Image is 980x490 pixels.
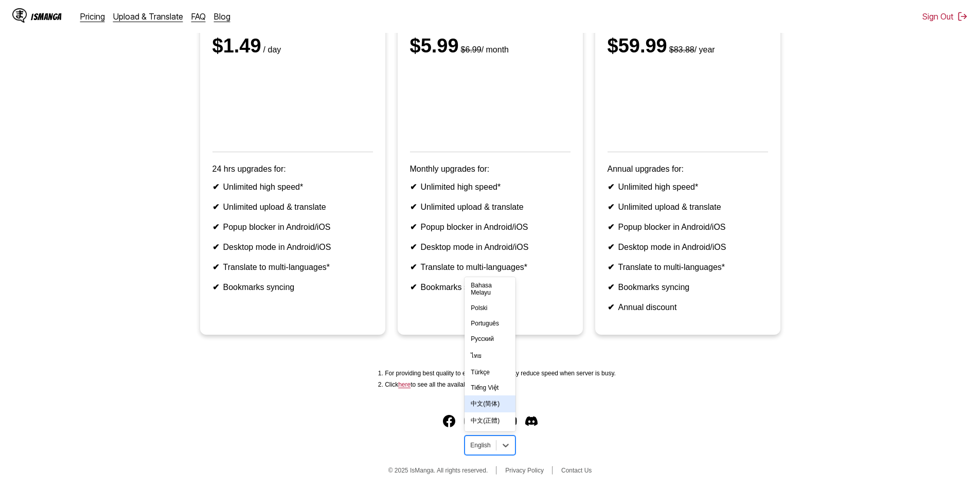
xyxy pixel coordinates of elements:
li: Annual discount [608,302,768,312]
b: ✔ [212,243,219,251]
div: $59.99 [608,35,768,57]
div: Polski [465,300,515,316]
li: Bookmarks syncing [608,282,768,292]
a: Instagram [464,415,476,427]
b: ✔ [410,203,417,211]
div: Bahasa Melayu [465,278,515,300]
li: Unlimited upload & translate [410,202,571,212]
b: ✔ [608,243,614,251]
div: Русский [465,331,515,347]
b: ✔ [410,283,417,292]
li: Unlimited upload & translate [608,202,768,212]
a: Pricing [80,11,105,22]
a: IsManga LogoIsManga [12,8,80,25]
li: Click to see all the available languages [385,381,616,388]
a: Facebook [443,415,455,427]
li: Unlimited high speed* [212,182,373,192]
b: ✔ [608,183,614,191]
img: IsManga Logo [12,8,27,23]
b: ✔ [212,223,219,231]
a: Contact Us [561,467,592,474]
iframe: PayPal [410,69,571,137]
img: Sign out [957,11,968,22]
li: Desktop mode in Android/iOS [608,242,768,252]
li: Desktop mode in Android/iOS [410,242,571,252]
s: $83.88 [669,45,694,54]
b: ✔ [410,263,417,271]
div: Português [465,316,515,331]
div: Tiếng Việt [465,380,515,395]
b: ✔ [608,283,614,292]
iframe: PayPal [212,69,373,137]
li: Bookmarks syncing [410,282,571,292]
p: Annual upgrades for: [608,165,768,174]
b: ✔ [212,263,219,271]
p: Monthly upgrades for: [410,165,571,174]
b: ✔ [608,223,614,231]
li: Unlimited upload & translate [212,202,373,212]
a: Privacy Policy [505,467,544,474]
li: Translate to multi-languages* [608,262,768,272]
small: / day [261,45,281,54]
a: Available languages [398,381,411,388]
b: ✔ [410,223,417,231]
div: ไทย [465,347,515,365]
small: / month [459,45,509,54]
div: 中文(简体) [465,395,515,412]
b: ✔ [608,203,614,211]
a: FAQ [191,11,206,22]
img: IsManga Facebook [443,415,455,427]
a: Blog [214,11,230,22]
li: Desktop mode in Android/iOS [212,242,373,252]
li: Bookmarks syncing [212,282,373,292]
li: For providing best quality to every users, we may reduce speed when server is busy. [385,370,616,377]
div: Türkçe [465,365,515,380]
b: ✔ [212,283,219,292]
b: ✔ [410,183,417,191]
p: 24 hrs upgrades for: [212,165,373,174]
li: Popup blocker in Android/iOS [410,222,571,232]
b: ✔ [608,263,614,271]
div: 中文(正體) [465,412,515,429]
li: Unlimited high speed* [608,182,768,192]
input: Select language [470,442,472,449]
a: Upload & Translate [113,11,183,22]
div: $5.99 [410,35,571,57]
b: ✔ [212,183,219,191]
span: © 2025 IsManga. All rights reserved. [388,467,488,474]
iframe: PayPal [608,69,768,137]
div: $1.49 [212,35,373,57]
s: $6.99 [461,45,482,54]
div: IsManga [31,12,62,22]
img: IsManga Instagram [464,415,476,427]
li: Popup blocker in Android/iOS [212,222,373,232]
li: Unlimited high speed* [410,182,571,192]
b: ✔ [212,203,219,211]
li: Translate to multi-languages* [410,262,571,272]
small: / year [667,45,715,54]
button: Sign Out [922,11,968,22]
li: Translate to multi-languages* [212,262,373,272]
a: Discord [525,415,538,427]
b: ✔ [608,303,614,312]
img: IsManga Discord [525,415,538,427]
li: Popup blocker in Android/iOS [608,222,768,232]
b: ✔ [410,243,417,251]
